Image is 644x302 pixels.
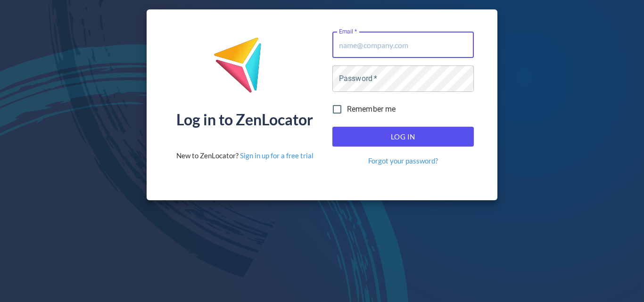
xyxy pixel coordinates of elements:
span: Log In [343,131,463,143]
span: Remember me [347,104,396,115]
a: Forgot your password? [368,156,438,166]
a: Sign in up for a free trial [240,151,314,160]
img: ZenLocator [213,37,276,100]
button: Log In [332,127,474,147]
div: New to ZenLocator? [176,151,314,161]
input: name@company.com [332,32,474,58]
div: Log in to ZenLocator [176,112,313,127]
